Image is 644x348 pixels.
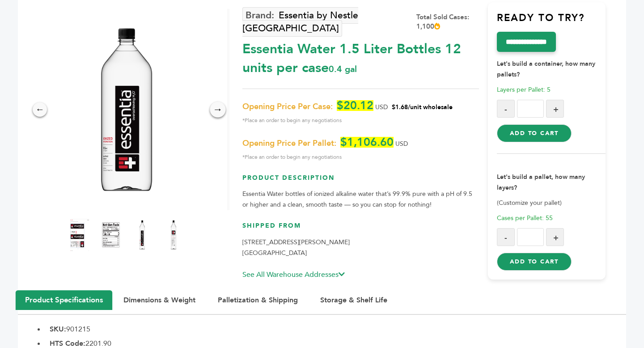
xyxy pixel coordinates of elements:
strong: Let's build a container, how many pallets? [497,59,595,79]
p: Essentia Water bottles of ionized alkaline water that’s 99.9% pure with a pH of 9.5 or higher and... [242,189,479,210]
strong: Let's build a pallet, how many layers? [497,173,585,192]
h3: Product Description [242,174,479,189]
li: 901215 [45,324,626,335]
div: → [210,102,226,117]
img: Essentia Water - 1.5 Liter Bottles 12 units per case 0.4 gal Nutrition Info [100,217,122,253]
span: Opening Price Per Case: [242,102,333,112]
span: $20.12 [337,100,373,111]
b: SKU: [50,324,66,334]
button: Dimensions & Weight [114,291,204,310]
button: + [546,228,564,246]
span: USD [375,103,388,111]
button: + [546,100,564,118]
span: $1.68/unit wholesale [392,103,453,111]
button: - [497,228,515,246]
span: $1,106.60 [340,137,394,148]
span: USD [395,140,408,148]
div: Total Sold Cases: 1,100 [416,13,479,31]
img: Essentia Water - 1.5 Liter Bottles 12 units per case 0.4 gal [26,9,227,210]
img: Essentia Water - 1.5 Liter Bottles 12 units per case 0.4 gal [162,217,185,253]
div: Essentia Water 1.5 Liter Bottles 12 units per case [242,35,479,77]
span: *Place an order to begin any negotiations [242,115,479,126]
p: [STREET_ADDRESS][PERSON_NAME] [GEOGRAPHIC_DATA] [242,237,479,259]
span: *Place an order to begin any negotiations [242,152,479,162]
img: Essentia Water - 1.5 Liter Bottles 12 units per case 0.4 gal Product Label [68,217,91,253]
button: Storage & Shelf Life [311,291,396,310]
span: Opening Price Per Pallet: [242,138,336,149]
span: Cases per Pallet: 55 [497,214,553,222]
img: Essentia Water - 1.5 Liter Bottles 12 units per case 0.4 gal [131,217,153,253]
span: Layers per Pallet: 5 [497,85,551,94]
a: See All Warehouse Addresses [242,270,345,280]
span: 0.4 gal [329,63,357,75]
h3: Ready to try? [497,11,606,32]
button: Palletization & Shipping [209,291,307,310]
button: Add to Cart [497,124,572,142]
h3: Shipped From [242,221,479,237]
button: Add to Cart [497,253,572,271]
button: - [497,100,515,118]
a: Essentia by Nestle [GEOGRAPHIC_DATA] [242,7,358,37]
p: (Customize your pallet) [497,198,606,208]
div: ← [33,102,47,117]
button: Product Specifications [16,290,112,310]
